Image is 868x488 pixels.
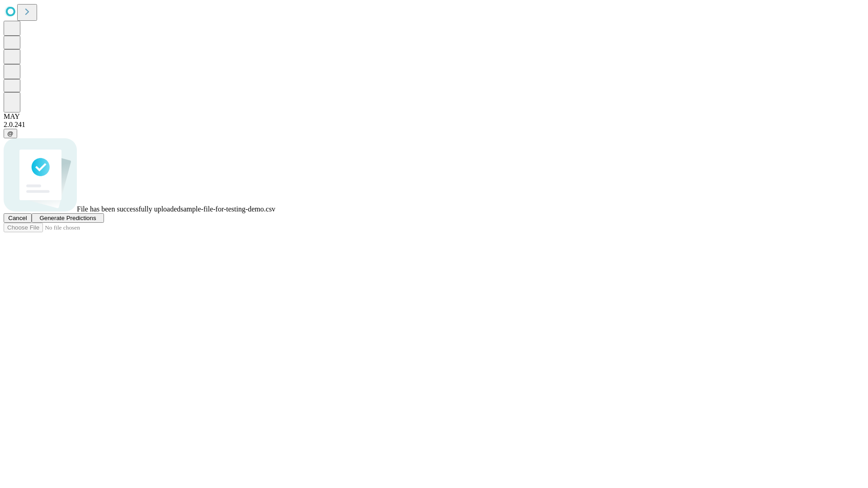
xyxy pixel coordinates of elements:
button: @ [4,129,17,138]
span: sample-file-for-testing-demo.csv [180,205,275,213]
span: Generate Predictions [39,215,96,221]
div: MAY [4,113,864,121]
span: @ [7,130,14,137]
button: Generate Predictions [32,213,104,223]
div: 2.0.241 [4,121,864,129]
span: Cancel [8,215,27,221]
button: Cancel [4,213,32,223]
span: File has been successfully uploaded [77,205,180,213]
